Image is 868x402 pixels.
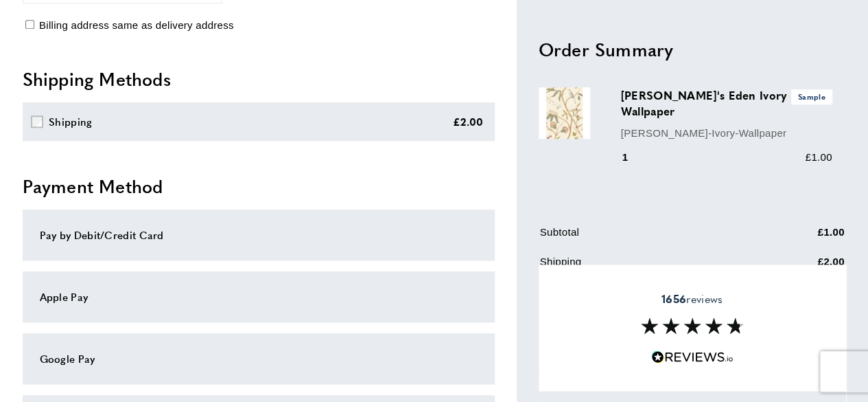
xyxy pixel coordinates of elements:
td: Shipping [540,254,749,280]
p: [PERSON_NAME]-Ivory-Wallpaper [621,125,832,142]
img: Reviews section [641,317,744,334]
span: £1.00 [805,151,832,163]
div: £2.00 [453,113,484,130]
td: £1.00 [750,224,845,251]
td: Subtotal [540,224,749,251]
h2: Payment Method [23,174,495,199]
span: Billing address same as delivery address [39,19,234,31]
strong: 1656 [661,291,686,306]
h2: Shipping Methods [23,67,495,91]
img: Adam's Eden Ivory Wallpaper [539,88,590,139]
div: 1 [621,149,648,166]
img: Reviews.io 5 stars [651,350,734,364]
span: Sample [791,90,832,104]
td: £2.00 [750,254,845,280]
div: Pay by Debit/Credit Card [40,227,478,243]
div: Shipping [49,113,92,130]
h2: Order Summary [539,37,846,62]
span: reviews [661,292,723,306]
h3: [PERSON_NAME]'s Eden Ivory Wallpaper [621,88,832,120]
div: Google Pay [40,350,478,367]
input: Billing address same as delivery address [25,20,34,29]
div: Apple Pay [40,289,478,305]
